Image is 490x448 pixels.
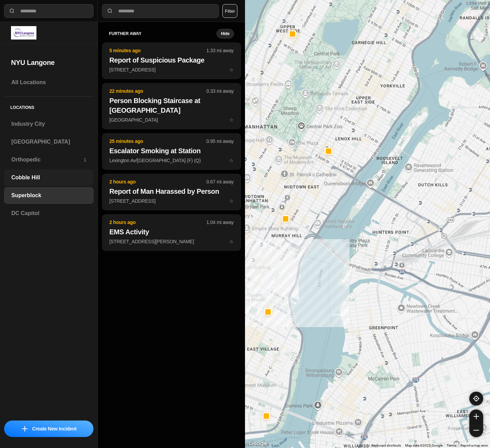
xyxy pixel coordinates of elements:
[102,198,241,204] a: 2 hours ago0.67 mi awayReport of Man Harassed by Person[STREET_ADDRESS]star
[109,146,234,156] h2: Escalator Smoking at Station
[102,133,241,170] button: 25 minutes ago0.95 mi awayEscalator Smoking at StationLexington Av/[GEOGRAPHIC_DATA] (F) (Q)star
[447,444,456,447] a: Terms
[4,205,93,222] a: DC Capitol
[229,67,234,72] span: star
[11,26,36,40] img: logo
[102,117,241,123] a: 22 minutes ago0.33 mi awayPerson Blocking Staircase at [GEOGRAPHIC_DATA][GEOGRAPHIC_DATA]star
[460,444,488,447] a: Report a map error
[109,227,234,237] h2: EMS Activity
[109,198,234,204] p: [STREET_ADDRESS]
[4,421,93,437] button: iconCreate New Incident
[32,425,77,432] p: Create New Incident
[102,67,241,72] a: 5 minutes ago1.33 mi awayReport of Suspicious Package[STREET_ADDRESS]star
[11,209,86,217] h3: DC Capitol
[4,74,93,91] a: All Locations
[102,83,241,129] button: 22 minutes ago0.33 mi awayPerson Blocking Staircase at [GEOGRAPHIC_DATA][GEOGRAPHIC_DATA]star
[9,8,15,14] img: search
[109,116,234,123] p: [GEOGRAPHIC_DATA]
[221,31,230,36] small: Hide
[109,96,234,115] h2: Person Blocking Staircase at [GEOGRAPHIC_DATA]
[405,444,443,447] span: Map data ©2025 Google
[102,43,241,79] button: 5 minutes ago1.33 mi awayReport of Suspicious Package[STREET_ADDRESS]star
[109,219,206,226] p: 2 hours ago
[109,187,234,196] h2: Report of Man Harassed by Person
[371,443,401,448] button: Keyboard shortcuts
[229,158,234,163] span: star
[247,439,269,448] img: Google
[473,395,479,402] img: recenter
[109,66,234,73] p: [STREET_ADDRESS]
[11,156,84,164] h3: Orthopedic
[102,238,241,244] a: 2 hours ago1.04 mi awayEMS Activity[STREET_ADDRESS][PERSON_NAME]star
[474,414,479,419] img: zoom-in
[222,4,237,18] button: Filter
[11,78,86,87] h3: All Locations
[22,426,27,432] img: icon
[109,88,206,94] p: 22 minutes ago
[109,47,206,54] p: 5 minutes ago
[4,116,93,132] a: Industry City
[109,238,234,245] p: [STREET_ADDRESS][PERSON_NAME]
[102,214,241,251] button: 2 hours ago1.04 mi awayEMS Activity[STREET_ADDRESS][PERSON_NAME]star
[469,392,483,405] button: recenter
[216,29,234,38] button: Hide
[469,410,483,423] button: zoom-in
[109,138,206,145] p: 25 minutes ago
[4,187,93,204] a: Superblock
[107,8,113,14] img: search
[474,427,479,433] img: zoom-out
[4,152,93,168] a: Orthopedic1
[109,55,234,65] h2: Report of Suspicious Package
[11,191,86,200] h3: Superblock
[11,138,86,146] h3: [GEOGRAPHIC_DATA]
[207,88,234,94] p: 0.33 mi away
[229,117,234,123] span: star
[207,178,234,185] p: 0.67 mi away
[11,120,86,128] h3: Industry City
[4,97,93,116] h5: Locations
[4,169,93,186] a: Cobble Hill
[4,134,93,150] a: [GEOGRAPHIC_DATA]
[229,239,234,244] span: star
[11,58,87,67] h2: NYU Langone
[109,31,216,36] h5: further away
[207,219,234,226] p: 1.04 mi away
[102,174,241,210] button: 2 hours ago0.67 mi awayReport of Man Harassed by Person[STREET_ADDRESS]star
[109,157,234,164] p: Lexington Av/[GEOGRAPHIC_DATA] (F) (Q)
[247,439,269,448] a: Open this area in Google Maps (opens a new window)
[207,47,234,54] p: 1.33 mi away
[469,423,483,437] button: zoom-out
[229,198,234,204] span: star
[84,156,87,163] p: 1
[102,157,241,163] a: 25 minutes ago0.95 mi awayEscalator Smoking at StationLexington Av/[GEOGRAPHIC_DATA] (F) (Q)star
[207,138,234,145] p: 0.95 mi away
[11,173,86,182] h3: Cobble Hill
[109,178,206,185] p: 2 hours ago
